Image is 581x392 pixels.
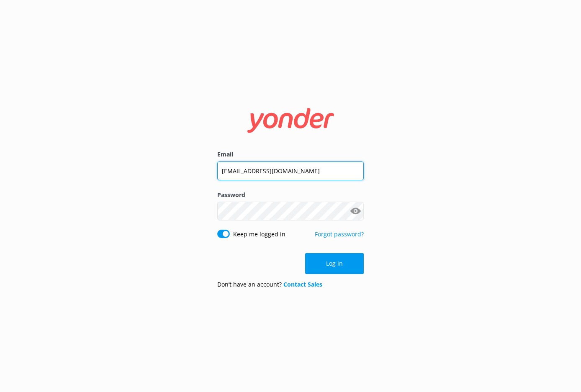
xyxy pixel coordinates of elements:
button: Log in [305,253,364,274]
input: user@emailaddress.com [217,161,364,180]
p: Don’t have an account? [217,280,322,289]
button: Show password [347,203,364,220]
label: Email [217,150,364,159]
a: Forgot password? [315,230,364,238]
a: Contact Sales [283,280,322,288]
label: Password [217,190,364,200]
label: Keep me logged in [233,230,285,239]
